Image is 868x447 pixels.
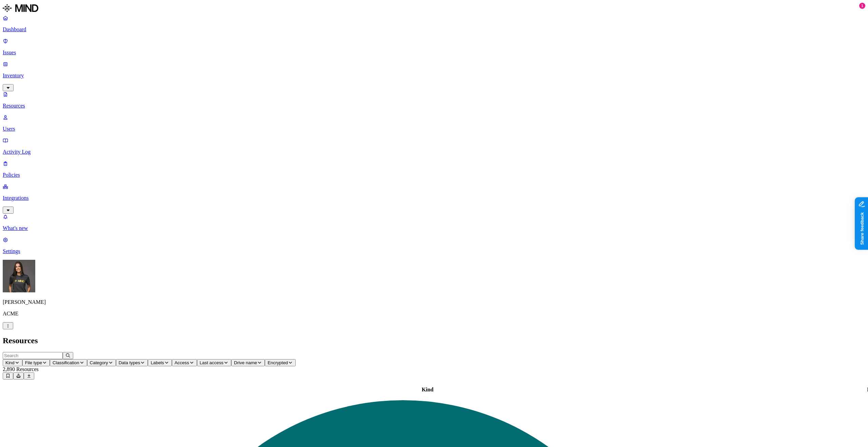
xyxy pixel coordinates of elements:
[3,311,865,317] p: ACME
[3,103,865,109] p: Resources
[3,50,865,56] p: Issues
[3,26,865,33] p: Dashboard
[5,360,15,365] span: Kind
[3,352,63,359] input: Search
[3,248,865,254] p: Settings
[3,149,865,155] p: Activity Log
[3,225,865,231] p: What's new
[200,360,223,365] span: Last access
[3,260,35,292] img: Gal Cohen
[53,360,79,365] span: Classification
[4,387,851,393] div: Kind
[268,360,288,365] span: Encrypted
[151,360,164,365] span: Labels
[3,172,865,178] p: Policies
[3,3,38,14] img: MIND
[3,73,865,79] p: Inventory
[119,360,140,365] span: Data types
[3,366,39,372] span: 2,890 Resources
[859,3,865,9] div: 1
[234,360,257,365] span: Drive name
[3,195,865,201] p: Integrations
[3,336,865,345] h2: Resources
[25,360,42,365] span: File type
[3,126,865,132] p: Users
[175,360,189,365] span: Access
[90,360,108,365] span: Category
